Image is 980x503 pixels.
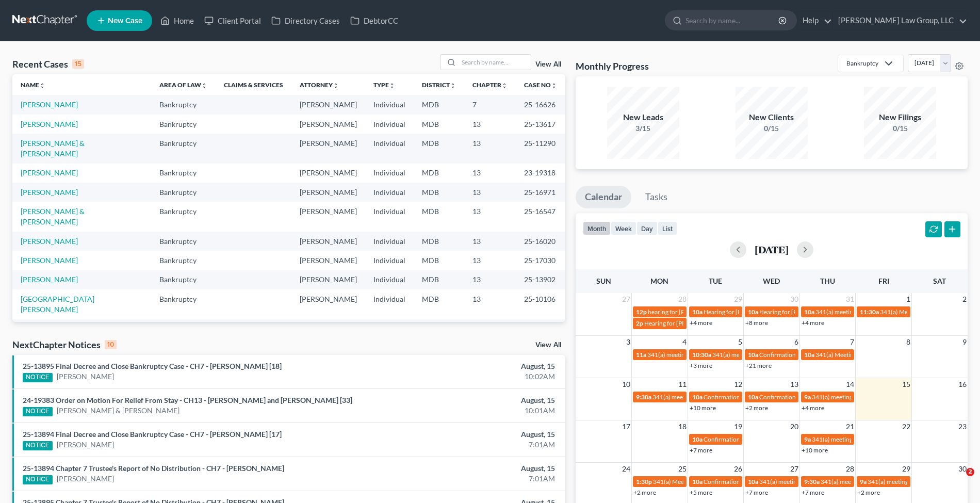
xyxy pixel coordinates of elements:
[745,489,768,496] a: +7 more
[524,81,557,89] a: Case Nounfold_more
[414,164,464,183] td: MDB
[864,123,936,134] div: 0/15
[793,336,799,348] span: 6
[802,404,824,412] a: +4 more
[464,95,516,114] td: 7
[384,429,555,440] div: August, 15
[151,115,216,134] td: Bankruptcy
[636,319,643,327] span: 2p
[636,221,658,235] button: day
[365,270,414,289] td: Individual
[384,463,555,474] div: August, 15
[864,111,936,123] div: New Filings
[216,74,291,95] th: Claims & Services
[21,81,45,89] a: Nameunfold_more
[733,293,743,305] span: 29
[535,342,561,349] a: View All
[21,100,78,109] a: [PERSON_NAME]
[291,183,365,202] td: [PERSON_NAME]
[812,435,911,443] span: 341(a) meeting for [PERSON_NAME]
[21,168,78,177] a: [PERSON_NAME]
[389,83,395,89] i: unfold_more
[583,221,611,235] button: month
[576,186,631,208] a: Calendar
[745,319,768,327] a: +8 more
[704,435,821,443] span: Confirmation hearing for [PERSON_NAME]
[450,83,456,89] i: unfold_more
[21,207,85,226] a: [PERSON_NAME] & [PERSON_NAME]
[151,164,216,183] td: Bankruptcy
[905,293,911,305] span: 1
[108,17,142,25] span: New Case
[804,393,811,401] span: 9a
[516,202,565,231] td: 25-16547
[647,351,747,359] span: 341(a) meeting for [PERSON_NAME]
[464,232,516,251] td: 13
[966,468,974,476] span: 2
[291,319,365,349] td: [PERSON_NAME]
[815,351,916,359] span: 341(a) Meeting for [PERSON_NAME]
[159,81,207,89] a: Area of Lawunfold_more
[804,308,814,316] span: 10a
[414,134,464,163] td: MDB
[759,393,876,401] span: Confirmation hearing for [PERSON_NAME]
[759,351,876,359] span: Confirmation hearing for [PERSON_NAME]
[384,361,555,371] div: August, 15
[860,308,879,316] span: 11:30a
[607,123,679,134] div: 3/15
[464,115,516,134] td: 13
[365,289,414,319] td: Individual
[658,221,677,235] button: list
[636,351,646,359] span: 11a
[516,289,565,319] td: 25-10106
[845,420,855,433] span: 21
[763,277,780,285] span: Wed
[201,83,207,89] i: unfold_more
[464,319,516,349] td: 13
[39,83,45,89] i: unfold_more
[789,378,799,391] span: 13
[636,393,651,401] span: 9:30a
[596,277,611,285] span: Sun
[23,441,53,450] div: NOTICE
[414,319,464,349] td: MDB
[384,440,555,450] div: 7:01AM
[690,362,712,369] a: +3 more
[692,351,711,359] span: 10:30a
[736,111,808,123] div: New Clients
[621,420,631,433] span: 17
[151,232,216,251] td: Bankruptcy
[365,134,414,163] td: Individual
[692,308,703,316] span: 10a
[151,289,216,319] td: Bankruptcy
[21,139,85,158] a: [PERSON_NAME] & [PERSON_NAME]
[621,463,631,475] span: 24
[535,61,561,68] a: View All
[804,351,814,359] span: 10a
[291,232,365,251] td: [PERSON_NAME]
[748,478,758,485] span: 10a
[365,95,414,114] td: Individual
[748,393,758,401] span: 10a
[365,164,414,183] td: Individual
[291,251,365,270] td: [PERSON_NAME]
[414,115,464,134] td: MDB
[365,232,414,251] td: Individual
[650,277,668,285] span: Mon
[704,393,821,401] span: Confirmation hearing for [PERSON_NAME]
[802,489,824,496] a: +7 more
[414,202,464,231] td: MDB
[690,489,712,496] a: +5 more
[21,295,94,314] a: [GEOGRAPHIC_DATA][PERSON_NAME]
[105,340,117,349] div: 10
[625,336,631,348] span: 3
[414,270,464,289] td: MDB
[516,232,565,251] td: 25-16020
[151,134,216,163] td: Bankruptcy
[961,293,968,305] span: 2
[266,11,345,30] a: Directory Cases
[755,244,789,255] h2: [DATE]
[690,404,716,412] a: +10 more
[516,270,565,289] td: 25-13902
[812,393,911,401] span: 341(a) meeting for [PERSON_NAME]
